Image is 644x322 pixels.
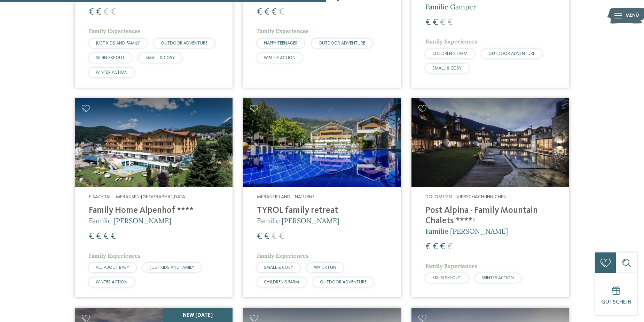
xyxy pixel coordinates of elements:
[89,8,94,17] span: €
[75,98,233,187] img: Family Home Alpenhof ****
[447,18,453,27] span: €
[433,18,438,27] span: €
[96,56,125,60] span: SKI-IN SKI-OUT
[320,280,367,284] span: OUTDOOR ADVENTURE
[319,41,365,46] span: OUTDOOR ADVENTURE
[89,232,94,241] span: €
[96,8,101,17] span: €
[482,276,514,280] span: WINTER ACTION
[425,38,477,45] span: Family Experiences
[257,206,387,216] h4: TYROL family retreat
[96,280,127,284] span: WINTER ACTION
[264,41,298,46] span: HAPPY TEENAGER
[425,194,506,199] span: Dolomiten – Vierschach-Innichen
[257,216,339,225] span: Familie [PERSON_NAME]
[425,2,476,11] span: Familie Gamper
[432,66,462,71] span: SMALL & COSY
[89,216,171,225] span: Familie [PERSON_NAME]
[425,18,431,27] span: €
[111,8,116,17] span: €
[279,232,284,241] span: €
[257,27,309,34] span: Family Experiences
[103,232,109,241] span: €
[425,227,508,235] span: Familie [PERSON_NAME]
[279,8,284,17] span: €
[150,265,194,270] span: JUST KIDS AND FAMILY
[75,98,233,297] a: Familienhotels gesucht? Hier findet ihr die besten! Eisacktal – Meransen-[GEOGRAPHIC_DATA] Family...
[257,194,315,199] span: Meraner Land – Naturns
[601,299,631,305] span: Gutschein
[425,206,555,226] h4: Post Alpina - Family Mountain Chalets ****ˢ
[432,276,461,280] span: SKI-IN SKI-OUT
[264,265,293,270] span: SMALL & COSY
[595,273,637,315] a: Gutschein
[440,242,445,251] span: €
[257,232,262,241] span: €
[96,70,127,75] span: WINTER ACTION
[96,265,129,270] span: ALL ABOUT BABY
[96,41,140,46] span: JUST KIDS AND FAMILY
[272,232,277,241] span: €
[433,242,438,251] span: €
[411,98,569,297] a: Familienhotels gesucht? Hier findet ihr die besten! Dolomiten – Vierschach-Innichen Post Alpina -...
[146,56,175,60] span: SMALL & COSY
[272,8,277,17] span: €
[257,252,309,259] span: Family Experiences
[103,8,109,17] span: €
[96,232,101,241] span: €
[264,8,269,17] span: €
[411,98,569,187] img: Post Alpina - Family Mountain Chalets ****ˢ
[264,56,296,60] span: WINTER ACTION
[264,232,269,241] span: €
[447,242,453,251] span: €
[440,18,445,27] span: €
[488,51,535,56] span: OUTDOOR ADVENTURE
[161,41,207,46] span: OUTDOOR ADVENTURE
[425,263,477,269] span: Family Experiences
[257,8,262,17] span: €
[89,206,219,216] h4: Family Home Alpenhof ****
[264,280,299,284] span: CHILDREN’S FARM
[89,27,141,34] span: Family Experiences
[314,265,336,270] span: WATER FUN
[89,194,187,199] span: Eisacktal – Meransen-[GEOGRAPHIC_DATA]
[243,98,401,187] img: Familien Wellness Residence Tyrol ****
[425,242,431,251] span: €
[432,51,468,56] span: CHILDREN’S FARM
[243,98,401,297] a: Familienhotels gesucht? Hier findet ihr die besten! Meraner Land – Naturns TYROL family retreat F...
[89,252,141,259] span: Family Experiences
[111,232,116,241] span: €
